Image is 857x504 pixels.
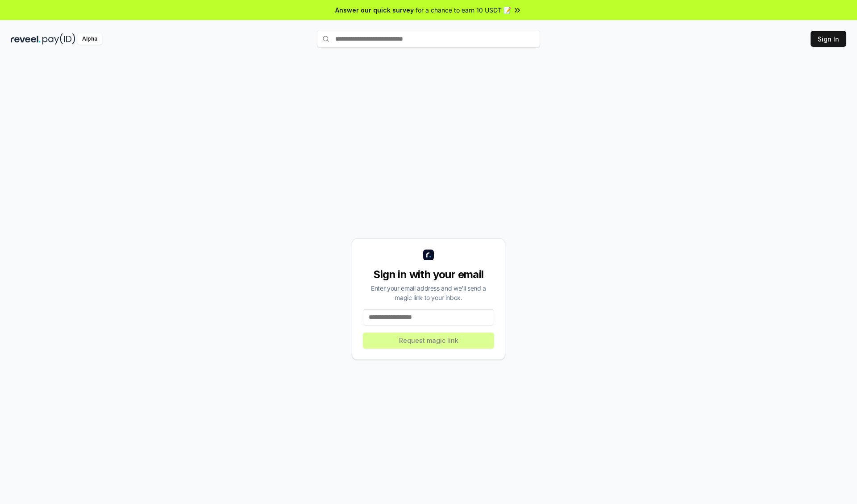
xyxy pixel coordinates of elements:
div: Sign in with your email [363,267,494,282]
img: logo_small [423,250,434,260]
span: Answer our quick survey [335,5,414,15]
div: Enter your email address and we’ll send a magic link to your inbox. [363,283,494,302]
div: Alpha [77,33,102,45]
span: for a chance to earn 10 USDT 📝 [416,5,511,15]
img: reveel_dark [11,33,41,45]
button: Sign In [811,31,846,47]
img: pay_id [42,33,75,45]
